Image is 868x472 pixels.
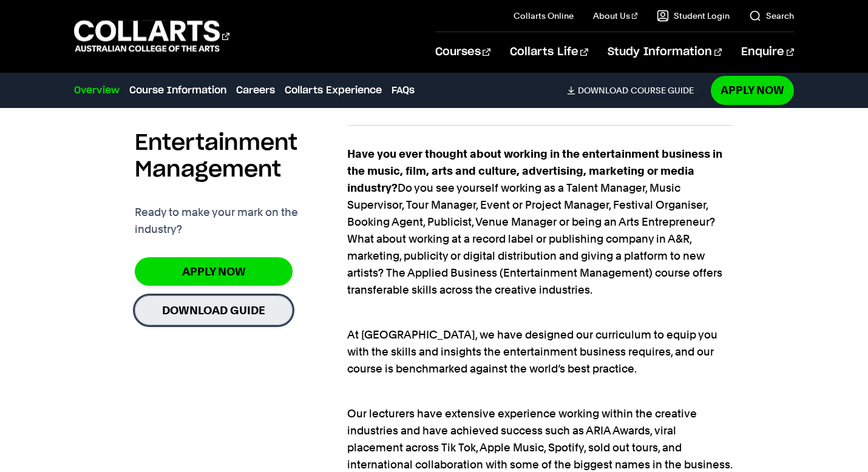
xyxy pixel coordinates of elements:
[578,85,628,96] span: Download
[567,85,704,96] a: DownloadCourse Guide
[347,146,733,298] p: Do you see yourself working as a Talent Manager, Music Supervisor, Tour Manager, Event or Project...
[749,10,794,22] a: Search
[657,10,730,22] a: Student Login
[741,32,794,72] a: Enquire
[135,204,347,238] p: Ready to make your mark on the industry?
[129,83,226,98] a: Course Information
[135,295,293,325] a: Download Guide
[514,10,574,22] a: Collarts Online
[608,32,722,72] a: Study Information
[510,32,588,72] a: Collarts Life
[347,309,733,377] p: At [GEOGRAPHIC_DATA], we have designed our curriculum to equip you with the skills and insights t...
[74,19,229,53] div: Go to homepage
[285,83,382,98] a: Collarts Experience
[74,83,120,98] a: Overview
[347,147,722,194] strong: Have you ever thought about working in the entertainment business in the music, film, arts and cu...
[236,83,275,98] a: Careers
[135,130,347,183] h2: Entertainment Management
[392,83,415,98] a: FAQs
[711,76,794,104] a: Apply Now
[435,32,490,72] a: Courses
[135,257,293,286] a: Apply Now
[593,10,638,22] a: About Us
